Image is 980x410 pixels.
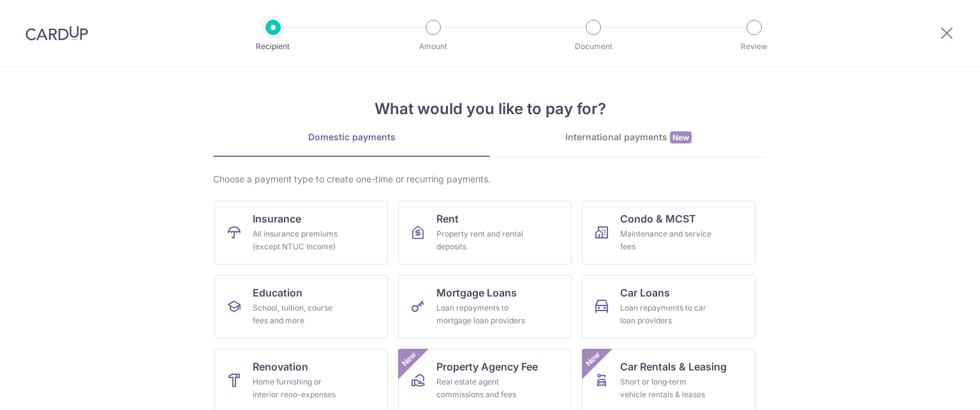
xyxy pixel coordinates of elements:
span: New [583,349,604,370]
span: Rent [436,211,459,226]
span: Property Agency Fee [436,359,538,374]
span: Car Loans [620,285,670,300]
span: New [670,131,692,143]
div: School, tuition, course fees and more [253,302,345,327]
p: Amount [386,40,480,53]
p: Recipient [226,40,320,53]
div: All insurance premiums (except NTUC Income) [253,228,345,253]
div: Loan repayments to car loan providers [620,302,712,327]
span: Education [253,285,302,300]
div: International payments [490,131,767,144]
div: Real estate agent commissions and fees [436,376,528,401]
div: Choose a payment type to create one-time or recurring payments. [213,173,767,186]
a: Mortgage LoansLoan repayments to mortgage loan providers [398,275,572,339]
div: Home furnishing or interior reno-expenses [253,376,345,401]
span: Car Rentals & Leasing [620,359,727,374]
div: Short or long‑term vehicle rentals & leases [620,376,712,401]
span: Insurance [253,211,301,226]
div: Property rent and rental deposits [436,228,528,253]
a: EducationSchool, tuition, course fees and more [214,275,388,339]
a: Car LoansLoan repayments to car loan providers [582,275,755,339]
img: CardUp [26,26,88,41]
h4: What would you like to pay for? [213,98,767,121]
span: Mortgage Loans [436,285,517,300]
span: Renovation [253,359,308,374]
span: Condo & MCST [620,211,696,226]
p: Review [707,40,801,53]
div: Maintenance and service fees [620,228,712,253]
a: Condo & MCSTMaintenance and service fees [582,201,755,265]
a: RentProperty rent and rental deposits [398,201,572,265]
iframe: Opens a widget where you can find more information [898,372,967,404]
div: Domestic payments [213,131,490,143]
p: Document [546,40,641,53]
div: Loan repayments to mortgage loan providers [436,302,528,327]
span: New [399,349,420,370]
a: InsuranceAll insurance premiums (except NTUC Income) [214,201,388,265]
